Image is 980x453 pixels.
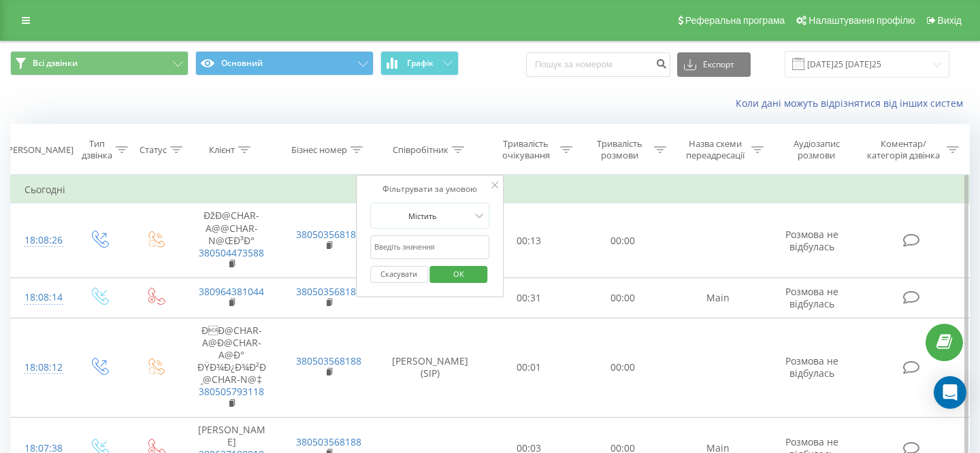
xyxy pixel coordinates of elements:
div: Аудіозапис розмови [779,138,853,161]
div: Фільтрувати за умовою [370,182,490,196]
td: Main [670,278,767,318]
a: 380504473588 [199,246,264,259]
td: 00:00 [576,203,670,278]
input: Введіть значення [370,235,490,259]
div: Тривалість розмови [588,138,651,161]
td: Сьогодні [11,176,970,203]
a: 380503568188 [296,285,361,298]
td: [PERSON_NAME] (SIP) [378,318,483,417]
div: Тривалість очікування [495,138,557,161]
span: Налаштування профілю [808,15,915,26]
div: Клієнт [209,144,235,156]
span: Реферальна програма [685,15,785,26]
a: Коли дані можуть відрізнятися вiд інших систем [736,97,970,110]
div: Бізнес номер [291,144,347,156]
a: 380503568188 [296,228,361,241]
a: 380503568188 [296,354,361,367]
button: Експорт [677,52,751,77]
td: ÐÐ@CHAR-A@Ð@CHAR-A@Ð° ÐŸÐ¾Ð¿Ð¾Ð²Ð¸@CHAR-N@‡ [183,318,280,417]
span: OK [440,263,478,284]
button: Основний [195,51,374,75]
div: [PERSON_NAME] [5,144,73,156]
td: ÐžÐ@CHAR-A@@CHAR-N@ŒÐ³Ð° [183,203,280,278]
div: Співробітник [393,144,448,156]
button: Скасувати [370,266,428,283]
td: 00:01 [483,318,576,417]
div: Назва схеми переадресації [682,138,748,161]
span: Розмова не відбулась [785,285,838,310]
td: 00:00 [576,318,670,417]
button: Всі дзвінки [10,51,189,75]
div: Коментар/категорія дзвінка [864,138,943,161]
button: Графік [380,51,459,75]
input: Пошук за номером [526,52,670,77]
a: 380505793118 [199,385,264,398]
div: Open Intercom Messenger [934,376,966,409]
span: Розмова не відбулась [785,354,838,380]
div: 18:08:12 [24,354,57,381]
div: Тип дзвінка [82,138,112,161]
div: 18:08:14 [24,284,57,311]
div: Статус [140,144,167,156]
div: 18:08:26 [24,227,57,254]
a: 380503568188 [296,435,361,448]
td: 00:13 [483,203,576,278]
td: 00:00 [576,278,670,318]
button: OK [430,266,488,283]
span: Вихід [938,15,962,26]
span: Розмова не відбулась [785,228,838,253]
a: 380964381044 [199,285,264,298]
span: Графік [407,58,434,68]
span: Всі дзвінки [33,58,78,69]
td: 00:31 [483,278,576,318]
